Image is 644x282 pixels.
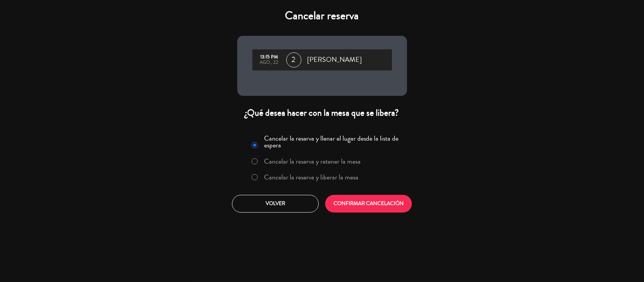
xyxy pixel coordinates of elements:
[264,135,402,149] label: Cancelar la reserva y llenar el lugar desde la lista de espera
[256,60,283,65] div: ago., 22
[264,174,358,181] label: Cancelar la reserva y liberar la mesa
[232,195,319,213] button: Volver
[307,54,362,66] span: [PERSON_NAME]
[286,52,301,67] span: 2
[264,158,361,165] label: Cancelar la reserva y retener la mesa
[256,55,283,60] div: 13:15 PM
[237,9,407,23] h4: Cancelar reserva
[325,195,412,213] button: CONFIRMAR CANCELACIÓN
[237,107,407,119] div: ¿Qué desea hacer con la mesa que se libera?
